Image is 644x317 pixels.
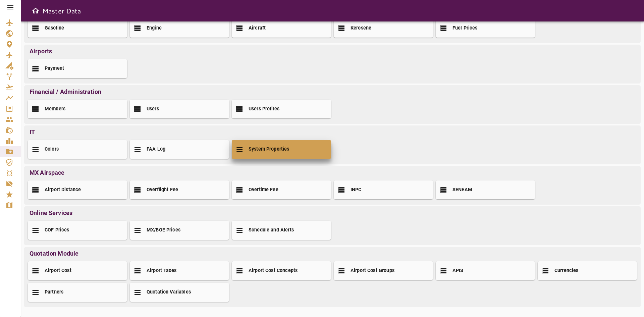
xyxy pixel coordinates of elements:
p: Quotation Module [26,249,639,258]
h2: Airport Cost Concepts [249,267,298,274]
p: Online Services [26,208,639,217]
h2: APIS [452,267,464,274]
h2: Currencies [554,267,579,274]
p: MX Airspace [26,168,639,177]
h2: Payment [45,65,64,72]
p: IT [26,127,639,137]
h2: Members [45,106,65,113]
h2: Overflight Fee [147,187,178,194]
h2: System Properties [249,146,289,153]
h2: Airport Cost Groups [351,267,394,274]
h2: Aircraft [249,25,266,32]
p: Financial / Administration [26,87,639,96]
h2: Fuel Prices [452,25,478,32]
h2: Airport Cost [45,267,71,274]
h2: COF Prices [45,227,69,234]
p: Airports [26,47,639,56]
h2: Schedule and Alerts [249,227,294,234]
h2: Overtime Fee [249,187,278,194]
h2: INPC [351,187,362,194]
h2: SENEAM [452,187,472,194]
h2: Kerosene [351,25,371,32]
h2: Colors [45,146,59,153]
h2: FAA Log [147,146,165,153]
h2: Engine [147,25,162,32]
h2: MX/BOE Prices [147,227,180,234]
h2: Quotation Variables [147,289,191,296]
h2: Partners [45,289,63,296]
h2: Users [147,106,159,113]
button: Open drawer [29,4,42,17]
h2: Users Profiles [249,106,279,113]
h6: Master Data [42,5,81,16]
h2: Airport Taxes [147,267,176,274]
h2: Airport Distance [45,187,81,194]
h2: Gasoline [45,25,64,32]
